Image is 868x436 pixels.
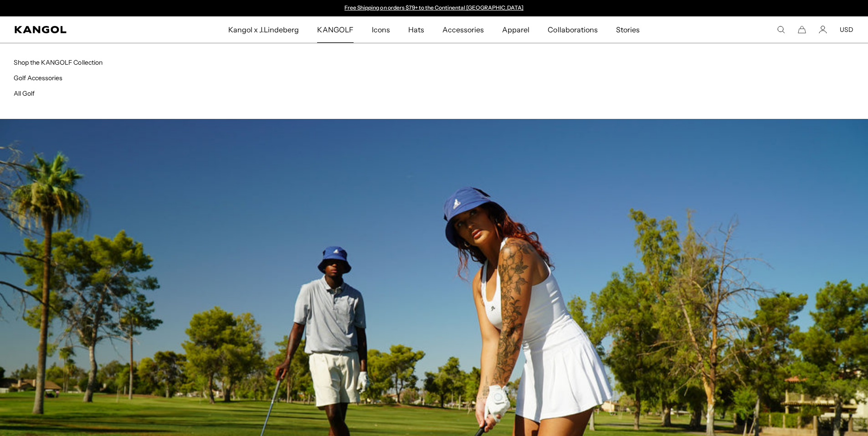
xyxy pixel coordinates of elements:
a: Shop the KANGOLF Collection [14,58,103,67]
a: Icons [363,16,399,43]
a: Kangol x J.Lindeberg [219,16,308,43]
a: Stories [607,16,649,43]
a: Kangol [15,26,151,33]
slideshow-component: Announcement bar [340,5,528,12]
a: Collaborations [539,16,606,43]
span: Stories [616,16,640,43]
summary: Search here [777,26,785,34]
a: KANGOLF [308,16,362,43]
a: Golf Accessories [14,74,62,82]
a: Accessories [433,16,493,43]
span: Accessories [442,16,484,43]
a: Hats [399,16,433,43]
a: Free Shipping on orders $79+ to the Continental [GEOGRAPHIC_DATA] [344,4,524,11]
span: Icons [372,16,390,43]
span: Hats [408,16,424,43]
a: Account [819,26,827,34]
div: Announcement [340,5,528,12]
span: KANGOLF [317,16,353,43]
div: 1 of 2 [340,5,528,12]
button: Cart [798,26,806,34]
span: Kangol x J.Lindeberg [228,16,299,43]
span: Collaborations [548,16,597,43]
button: USD [840,26,853,34]
a: All Golf [14,89,35,97]
span: Apparel [502,16,529,43]
a: Apparel [493,16,539,43]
